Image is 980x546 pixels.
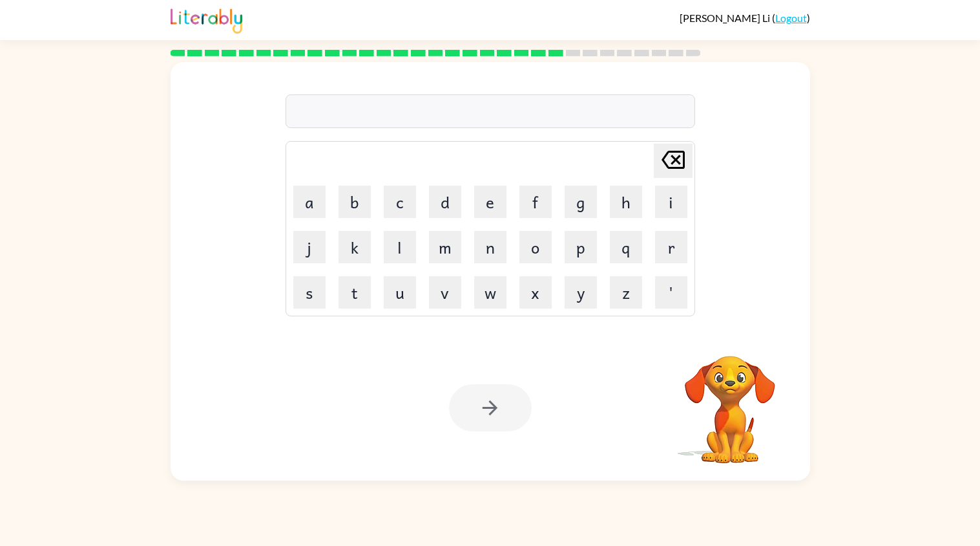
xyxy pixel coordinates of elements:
[339,231,371,263] button: k
[680,12,772,24] span: [PERSON_NAME] Li
[775,12,807,24] a: Logout
[339,186,371,218] button: b
[610,231,642,263] button: q
[384,276,416,309] button: u
[519,276,552,309] button: x
[565,276,597,309] button: y
[474,231,506,263] button: n
[565,231,597,263] button: p
[384,231,416,263] button: l
[171,5,242,34] img: Literably
[474,276,506,309] button: w
[655,276,687,309] button: '
[519,231,552,263] button: o
[655,186,687,218] button: i
[429,186,461,218] button: d
[384,186,416,218] button: c
[339,276,371,309] button: t
[293,231,326,263] button: j
[655,231,687,263] button: r
[293,276,326,309] button: s
[293,186,326,218] button: a
[519,186,552,218] button: f
[610,186,642,218] button: h
[665,336,795,465] video: Your browser must support playing .mp4 files to use Literably. Please try using another browser.
[610,276,642,309] button: z
[565,186,597,218] button: g
[680,12,810,24] div: ( )
[429,276,461,309] button: v
[429,231,461,263] button: m
[474,186,506,218] button: e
